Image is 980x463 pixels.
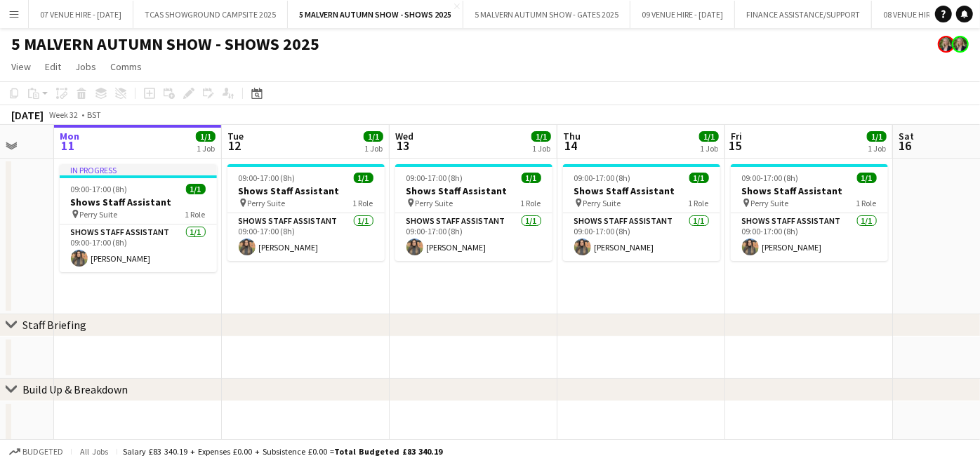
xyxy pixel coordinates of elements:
[22,382,128,396] div: Build Up & Breakdown
[22,447,63,457] span: Budgeted
[105,58,147,76] a: Comms
[872,1,976,28] button: 08 VENUE HIRE - [DATE]
[630,1,735,28] button: 09 VENUE HIRE - [DATE]
[334,446,442,457] span: Total Budgeted £83 340.19
[938,36,955,53] app-user-avatar: Emily Jauncey
[110,60,142,73] span: Comms
[77,446,111,457] span: All jobs
[69,58,102,76] a: Jobs
[11,34,319,55] h1: 5 MALVERN AUTUMN SHOW - SHOWS 2025
[123,446,442,457] div: Salary £83 340.19 + Expenses £0.00 + Subsistence £0.00 =
[133,1,288,28] button: TCAS SHOWGROUND CAMPSITE 2025
[29,1,133,28] button: 07 VENUE HIRE - [DATE]
[6,58,37,76] a: View
[11,60,31,73] span: View
[22,318,86,332] div: Staff Briefing
[952,36,969,53] app-user-avatar: Emily Jauncey
[87,109,101,120] div: BST
[288,1,463,28] button: 5 MALVERN AUTUMN SHOW - SHOWS 2025
[75,60,96,73] span: Jobs
[463,1,630,28] button: 5 MALVERN AUTUMN SHOW - GATES 2025
[39,58,67,76] a: Edit
[7,444,65,459] button: Budgeted
[11,108,44,122] div: [DATE]
[735,1,872,28] button: FINANCE ASSISTANCE/SUPPORT
[46,109,81,120] span: Week 32
[45,60,61,73] span: Edit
